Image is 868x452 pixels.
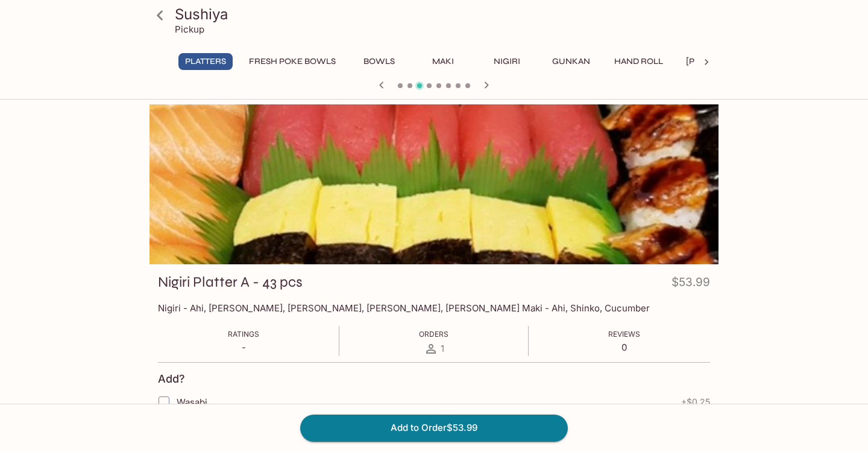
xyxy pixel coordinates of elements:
[228,342,259,353] p: -
[228,329,259,339] span: Ratings
[175,24,204,35] p: Pickup
[242,53,342,70] button: FRESH Poke Bowls
[158,302,710,314] p: Nigiri - Ahi, [PERSON_NAME], [PERSON_NAME], [PERSON_NAME], [PERSON_NAME] Maki - Ahi, Shinko, Cucu...
[480,53,534,70] button: Nigiri
[177,396,207,408] span: Wasabi
[178,53,233,70] button: Platters
[608,53,670,70] button: Hand Roll
[149,104,719,264] div: Nigiri Platter A - 43 pcs
[158,372,185,386] h4: Add?
[671,273,710,296] h4: $53.99
[416,53,470,70] button: Maki
[544,53,598,70] button: Gunkan
[158,273,303,291] h3: Nigiri Platter A - 43 pcs
[679,53,766,70] button: [PERSON_NAME]
[608,342,640,353] p: 0
[419,329,448,339] span: Orders
[352,53,406,70] button: Bowls
[300,415,568,441] button: Add to Order$53.99
[175,5,714,24] h3: Sushiya
[608,329,640,339] span: Reviews
[681,397,710,407] span: + $0.25
[441,343,444,354] span: 1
